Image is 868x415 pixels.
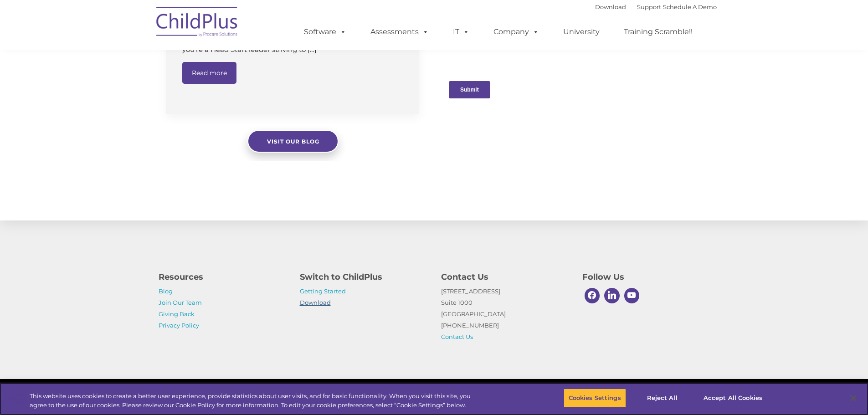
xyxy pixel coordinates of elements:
[484,23,548,41] a: Company
[441,271,569,283] h4: Contact Us
[441,286,569,343] p: [STREET_ADDRESS] Suite 1000 [GEOGRAPHIC_DATA] [PHONE_NUMBER]
[554,23,609,41] a: University
[152,0,243,46] img: ChildPlus by Procare Solutions
[361,23,438,41] a: Assessments
[582,271,710,283] h4: Follow Us
[159,310,195,318] a: Giving Back
[622,286,642,306] a: Youtube
[247,130,339,153] a: Visit our blog
[699,389,767,408] button: Accept All Cookies
[843,388,863,408] button: Close
[441,333,473,340] a: Contact Us
[182,62,236,84] a: Read more
[595,3,717,10] font: |
[582,286,602,306] a: Facebook
[634,389,691,408] button: Reject All
[295,23,355,41] a: Software
[267,138,319,145] span: Visit our blog
[127,97,165,104] span: Phone number
[127,60,154,67] span: Last name
[159,299,202,306] a: Join Our Team
[30,392,478,410] div: This website uses cookies to create a better user experience, provide statistics about user visit...
[300,287,346,295] a: Getting Started
[159,287,173,295] a: Blog
[637,3,661,10] a: Support
[595,3,626,10] a: Download
[444,23,478,41] a: IT
[159,271,286,283] h4: Resources
[602,286,622,306] a: Linkedin
[663,3,717,10] a: Schedule A Demo
[300,271,427,283] h4: Switch to ChildPlus
[564,389,626,408] button: Cookies Settings
[615,23,702,41] a: Training Scramble!!
[300,299,331,306] a: Download
[159,322,199,329] a: Privacy Policy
